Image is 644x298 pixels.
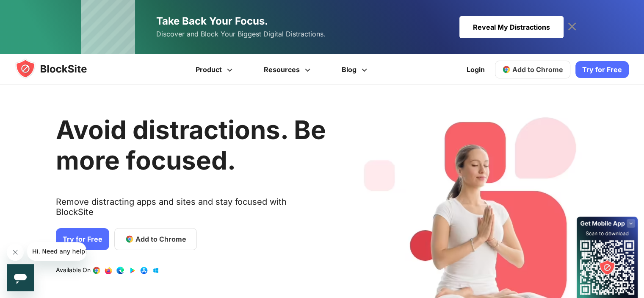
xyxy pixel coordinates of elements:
a: Try for Free [575,61,629,78]
iframe: Message from company [27,242,86,261]
a: Resources [249,54,327,85]
img: chrome-icon.svg [502,65,511,74]
a: Product [181,54,249,85]
a: Add to Chrome [114,228,197,250]
a: Login [462,59,490,80]
text: Remove distracting apps and sites and stay focused with BlockSite [56,197,326,224]
h1: Avoid distractions. Be more focused. [56,114,326,175]
span: Add to Chrome [135,234,186,244]
span: Hi. Need any help? [5,6,61,13]
iframe: Button to launch messaging window [7,264,34,291]
text: Available On [56,266,91,275]
span: Take Back Your Focus. [156,15,268,27]
div: Reveal My Distractions [459,16,564,38]
iframe: Close message [7,244,24,261]
span: Add to Chrome [512,65,563,74]
span: Discover and Block Your Biggest Digital Distractions. [156,28,326,40]
a: Blog [327,54,384,85]
a: Try for Free [56,228,109,250]
img: blocksite-icon.5d769676.svg [15,58,103,79]
a: Add to Chrome [495,61,570,78]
